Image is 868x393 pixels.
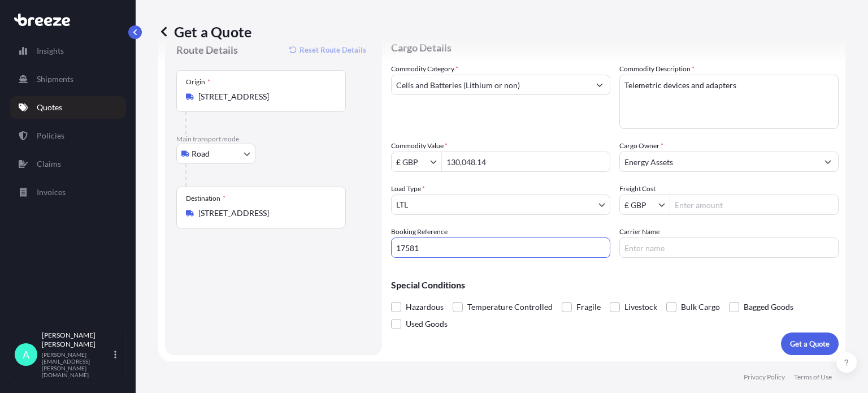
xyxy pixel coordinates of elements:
input: Type amount [442,152,610,172]
span: Road [192,148,210,159]
a: Terms of Use [794,373,832,382]
p: Claims [37,158,61,170]
span: Temperature Controlled [467,299,553,316]
label: Commodity Value [391,140,448,152]
button: Select transport [176,144,255,164]
p: Quotes [37,102,62,113]
p: Get a Quote [158,23,251,41]
span: Load Type [391,183,425,195]
a: Policies [10,124,126,147]
input: Full name [620,152,818,172]
p: Get a Quote [790,338,830,349]
span: Livestock [624,299,657,316]
label: Commodity Category [391,63,458,75]
span: Bagged Goods [744,299,793,316]
a: Shipments [10,68,126,90]
p: Special Conditions [391,280,839,290]
p: Invoices [37,187,66,198]
a: Insights [10,40,126,62]
p: Insights [37,45,64,57]
p: Main transport mode [176,135,371,144]
input: Destination [198,208,332,219]
button: Show suggestions [818,152,838,172]
span: Fragile [576,299,601,316]
label: Commodity Description [619,63,695,75]
span: A [23,349,29,360]
input: Commodity Value [392,152,430,172]
button: Show suggestions [589,75,610,95]
button: Get a Quote [781,332,839,355]
label: Cargo Owner [619,140,663,152]
span: LTL [396,199,408,210]
a: Privacy Policy [744,373,785,382]
input: Origin [198,91,332,102]
span: Hazardous [406,299,444,316]
input: Freight Cost [620,195,658,215]
input: Select a commodity type [392,75,589,95]
div: Destination [186,194,225,203]
span: Used Goods [406,316,448,332]
a: Invoices [10,181,126,204]
label: Freight Cost [619,183,656,195]
label: Carrier Name [619,226,659,237]
button: LTL [391,195,610,215]
p: [PERSON_NAME] [PERSON_NAME] [42,331,112,349]
a: Claims [10,153,126,175]
p: [PERSON_NAME][EMAIL_ADDRESS][PERSON_NAME][DOMAIN_NAME] [42,351,112,378]
input: Your internal reference [391,237,610,258]
button: Show suggestions [658,199,670,210]
input: Enter amount [670,195,838,215]
span: Bulk Cargo [681,299,720,316]
div: Origin [186,77,210,87]
button: Show suggestions [430,156,441,167]
p: Shipments [37,74,73,85]
p: Policies [37,130,64,141]
input: Enter name [619,237,839,258]
a: Quotes [10,96,126,119]
label: Booking Reference [391,226,448,237]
